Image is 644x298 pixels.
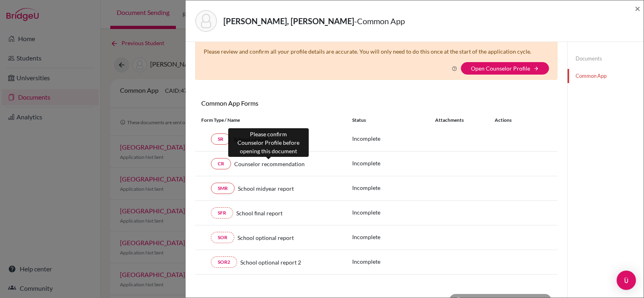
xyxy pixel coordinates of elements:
p: Incomplete [352,183,435,192]
i: arrow_forward [533,66,539,71]
div: Open Intercom Messenger [617,271,636,290]
button: Open Counselor Profilearrow_forward [461,62,549,75]
a: CR [211,158,231,169]
a: Documents [568,52,644,66]
span: Counselor recommendation [234,160,305,168]
a: SFR [211,207,233,219]
div: Status [352,117,435,124]
strong: [PERSON_NAME], [PERSON_NAME] [223,16,354,26]
span: School optional report 2 [240,258,301,267]
p: Please review and confirm all your profile details are accurate. You will only need to do this on... [204,47,531,56]
div: Actions [485,117,535,124]
p: Incomplete [352,159,435,167]
p: Incomplete [352,233,435,241]
a: SOR [211,232,234,243]
p: Incomplete [352,134,435,143]
a: SMR [211,183,235,194]
div: Please confirm Counselor Profile before opening this document [228,128,309,157]
div: Form Type / Name [195,117,346,124]
span: School optional report [237,233,294,242]
p: Incomplete [352,257,435,266]
span: School final report [236,209,283,217]
a: Open Counselor Profile [471,65,530,72]
div: Attachments [435,117,485,124]
p: Incomplete [352,208,435,217]
a: SR [211,133,230,145]
span: × [635,2,640,14]
button: Close [635,4,640,13]
h6: Common App Forms [195,99,376,107]
span: School midyear report [238,184,294,193]
a: SOR2 [211,256,237,268]
span: - Common App [354,16,405,26]
a: Common App [568,69,644,83]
